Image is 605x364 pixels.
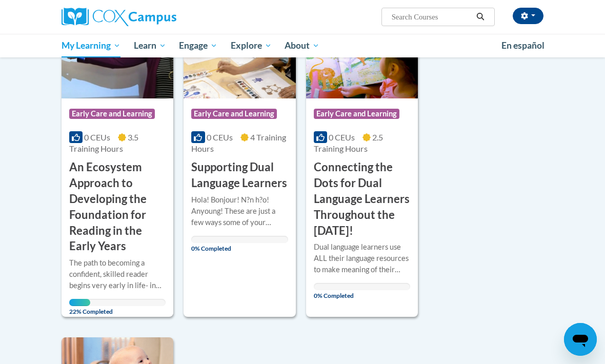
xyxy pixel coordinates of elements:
[134,39,166,52] span: Learn
[278,34,327,57] a: About
[473,11,488,23] button: Search
[513,8,543,24] button: Account Settings
[69,257,166,291] div: The path to becoming a confident, skilled reader begins very early in life- in fact, even before ...
[191,109,277,119] span: Early Care and Learning
[501,40,544,51] span: En español
[69,299,90,306] div: Your progress
[191,194,288,228] div: Hola! Bonjour! N?n h?o! Anyoung! These are just a few ways some of your learners may say ""hello....
[314,109,399,119] span: Early Care and Learning
[62,8,176,26] img: Cox Campus
[564,323,597,356] iframe: Schaltfläche zum Öffnen des Messaging-Fensters
[391,11,473,23] input: Search Courses
[495,35,551,56] a: En español
[329,132,355,142] span: 0 CEUs
[231,39,272,52] span: Explore
[69,159,166,254] h3: An Ecosystem Approach to Developing the Foundation for Reading in the Early Years
[285,39,319,52] span: About
[191,159,288,191] h3: Supporting Dual Language Learners
[127,34,173,57] a: Learn
[314,159,410,238] h3: Connecting the Dots for Dual Language Learners Throughout the [DATE]!
[172,34,224,57] a: Engage
[62,8,212,26] a: Cox Campus
[69,109,155,119] span: Early Care and Learning
[179,39,217,52] span: Engage
[224,34,278,57] a: Explore
[314,241,410,275] div: Dual language learners use ALL their language resources to make meaning of their world and the ne...
[84,132,110,142] span: 0 CEUs
[54,34,551,57] div: Main menu
[55,34,127,57] a: My Learning
[62,39,120,52] span: My Learning
[69,299,90,315] span: 22% Completed
[207,132,233,142] span: 0 CEUs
